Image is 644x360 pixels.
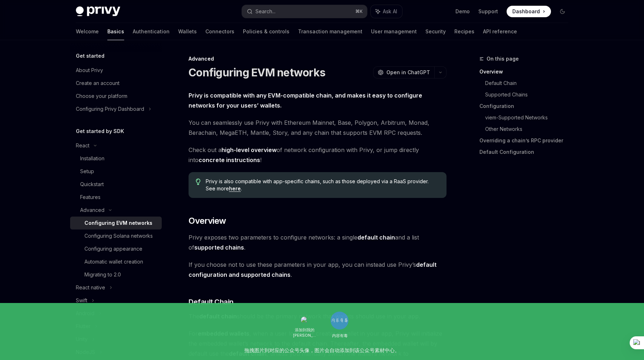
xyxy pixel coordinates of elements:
[76,79,119,87] div: Create an account
[76,52,104,60] h5: Get started
[84,245,142,253] div: Configuring appearance
[243,23,289,40] a: Policies & controls
[80,180,104,189] div: Quickstart
[242,5,367,18] button: Search...⌘K
[454,23,474,40] a: Recipes
[178,23,197,40] a: Wallets
[371,5,402,18] button: Ask AI
[84,257,143,266] div: Automatic wallet creation
[84,232,153,240] div: Configuring Solana networks
[383,8,397,15] span: Ask AI
[70,242,162,255] a: Configuring appearance
[298,23,362,40] a: Transaction management
[70,191,162,204] a: Features
[196,179,201,185] svg: Tip
[76,23,99,40] a: Welcome
[70,255,162,268] a: Automatic wallet creation
[478,8,498,15] a: Support
[373,66,434,79] button: Open in ChatGPT
[76,105,144,113] div: Configuring Privy Dashboard
[205,23,234,40] a: Connectors
[189,55,447,62] div: Advanced
[80,154,104,163] div: Installation
[199,156,260,164] a: concrete instructions
[479,100,574,112] a: Configuration
[479,66,574,77] a: Overview
[386,69,430,76] span: Open in ChatGPT
[70,152,162,165] a: Installation
[557,6,568,17] button: Toggle dark mode
[189,118,447,138] span: You can seamlessly use Privy with Ethereum Mainnet, Base, Polygon, Arbitrum, Monad, Berachain, Me...
[189,92,422,109] strong: Privy is compatible with any EVM-compatible chain, and makes it easy to configure networks for yo...
[229,185,241,192] a: here
[76,141,89,150] div: React
[70,229,162,242] a: Configuring Solana networks
[189,297,234,307] span: Default Chain
[512,8,540,15] span: Dashboard
[80,193,101,202] div: Features
[76,92,127,100] div: Choose your platform
[70,217,162,229] a: Configuring EVM networks
[76,127,124,136] h5: Get started by SDK
[483,23,517,40] a: API reference
[80,167,94,176] div: Setup
[479,135,574,146] a: Overriding a chain’s RPC provider
[425,23,446,40] a: Security
[70,178,162,191] a: Quickstart
[80,206,104,214] div: Advanced
[221,146,277,154] a: high-level overview
[70,90,162,103] a: Choose your platform
[189,215,226,227] span: Overview
[255,7,275,16] div: Search...
[189,260,447,280] span: If you choose not to use these parameters in your app, you can instead use Privy’s .
[189,145,447,165] span: Check out a of network configuration with Privy, or jump directly into !
[194,244,244,251] a: supported chains
[76,283,105,292] div: React native
[70,64,162,77] a: About Privy
[76,66,103,75] div: About Privy
[507,6,551,17] a: Dashboard
[485,77,574,89] a: Default Chain
[189,66,325,79] h1: Configuring EVM networks
[479,146,574,158] a: Default Configuration
[189,232,447,252] span: Privy exposes two parameters to configure networks: a single and a list of .
[76,296,87,305] div: Swift
[133,23,170,40] a: Authentication
[84,219,152,227] div: Configuring EVM networks
[357,234,395,241] a: default chain
[70,77,162,90] a: Create an account
[76,6,120,16] img: dark logo
[355,9,363,14] span: ⌘ K
[206,178,439,192] span: Privy is also compatible with app-specific chains, such as those deployed via a RaaS provider. Se...
[455,8,470,15] a: Demo
[84,270,121,279] div: Migrating to 2.0
[485,123,574,135] a: Other Networks
[485,112,574,123] a: viem-Supported Networks
[107,23,124,40] a: Basics
[487,55,519,63] span: On this page
[70,165,162,178] a: Setup
[357,234,395,241] strong: default chain
[70,268,162,281] a: Migrating to 2.0
[485,89,574,100] a: Supported Chains
[371,23,417,40] a: User management
[194,244,244,251] strong: supported chains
